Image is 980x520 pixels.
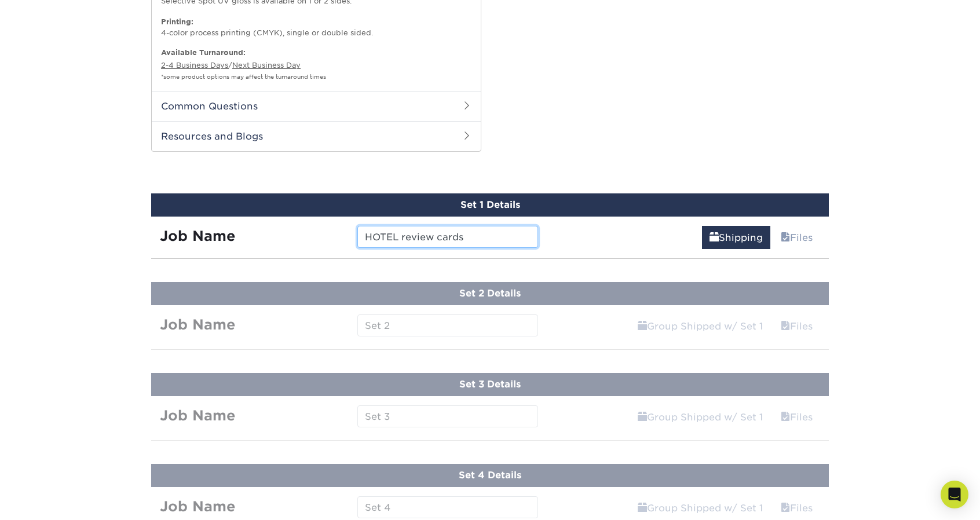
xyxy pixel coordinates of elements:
span: shipping [638,321,647,332]
span: files [781,321,790,332]
span: files [781,232,790,243]
div: Set 1 Details [151,193,829,217]
a: Shipping [702,226,770,249]
small: *some product options may affect the turnaround times [161,74,326,80]
input: Enter a job name [357,226,537,248]
span: shipping [710,232,719,243]
a: 2-4 Business Days [161,61,228,69]
strong: Printing: [161,17,193,26]
h2: Common Questions [152,91,481,121]
b: Available Turnaround: [161,48,246,57]
div: Open Intercom Messenger [941,481,968,508]
h2: Resources and Blogs [152,121,481,151]
p: / [161,47,471,82]
a: Next Business Day [232,61,301,69]
a: Files [773,496,820,519]
a: Files [773,405,820,429]
span: shipping [638,412,647,423]
span: files [781,412,790,423]
strong: Job Name [160,228,235,244]
a: Group Shipped w/ Set 1 [630,314,770,338]
a: Files [773,226,820,249]
span: shipping [638,503,647,514]
a: Files [773,314,820,338]
span: files [781,503,790,514]
a: Group Shipped w/ Set 1 [630,496,770,519]
a: Group Shipped w/ Set 1 [630,405,770,429]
